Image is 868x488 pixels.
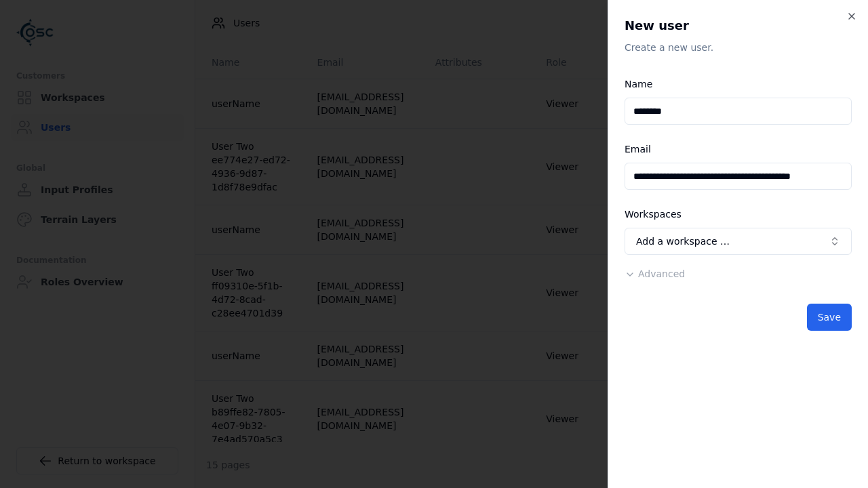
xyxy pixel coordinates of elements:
span: Add a workspace … [636,235,730,248]
p: Create a new user. [625,41,852,54]
label: Workspaces [625,209,682,220]
span: Advanced [638,268,685,279]
button: Advanced [625,267,685,281]
h2: New user [625,16,852,35]
button: Save [807,304,852,331]
label: Name [625,79,652,89]
label: Email [625,144,651,155]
